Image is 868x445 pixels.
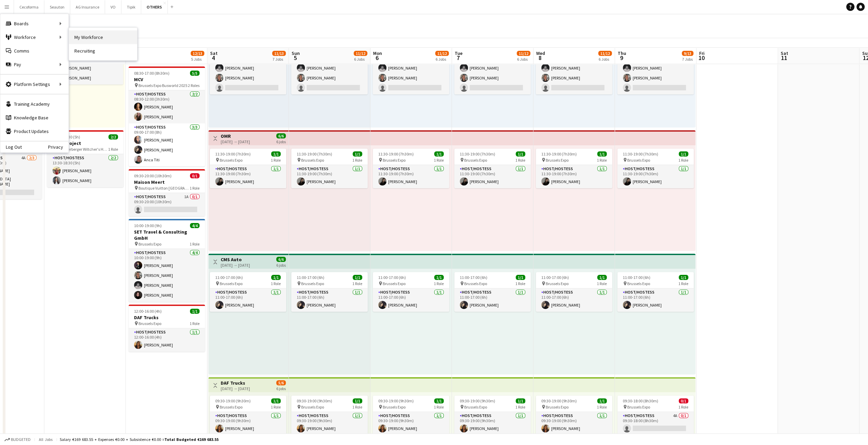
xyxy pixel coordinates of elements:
app-card-role: Host/Hostess1/112:00-16:00 (4h)[PERSON_NAME] [129,328,205,352]
app-job-card: 09:30-19:00 (9h30m)1/1 Brussels Expo1 RoleHost/Hostess1/109:30-19:00 (9h30m)[PERSON_NAME] [373,396,449,435]
span: 11/12 [517,51,530,56]
span: 1 Role [352,281,362,286]
span: 1 Role [515,404,525,410]
div: 11:30-19:00 (7h30m)1/1 Brussels Expo1 RoleHost/Hostess1/111:30-19:00 (7h30m)[PERSON_NAME] [617,149,694,188]
span: 1 Role [271,158,281,163]
span: 09:30-19:00 (9h30m) [378,398,414,403]
h3: DAF Trucks [129,314,205,321]
div: 6 Jobs [517,57,530,62]
div: 09:30-18:00 (8h30m)0/1 Brussels Expo1 RoleHost/Hostess4A0/109:30-18:00 (8h30m) [617,396,694,435]
app-job-card: 09:30-19:00 (9h30m)1/1 Brussels Expo1 RoleHost/Hostess1/109:30-19:00 (9h30m)[PERSON_NAME] [210,396,286,435]
span: 11/12 [354,51,367,56]
app-card-role: Host/Hostess2/208:30-12:00 (3h30m)[PERSON_NAME][PERSON_NAME] [129,90,205,123]
span: 1/1 [679,151,688,157]
app-card-role: Host/Hostess1/111:00-17:00 (6h)[PERSON_NAME] [454,288,531,312]
span: 1/1 [597,275,607,280]
span: 1 Role [352,404,362,410]
span: 8 [535,54,545,62]
span: 1 Role [190,241,200,247]
div: 12:00-16:00 (4h)1/1DAF Trucks Brussels Expo1 RoleHost/Hostess1/112:00-16:00 (4h)[PERSON_NAME] [129,305,205,352]
app-card-role: Host/Hostess7A3/410:00-19:00 (9h)[PERSON_NAME][PERSON_NAME][PERSON_NAME] [536,42,612,94]
span: 1 Role [190,186,200,191]
app-card-role: Host/Hostess1/109:30-19:00 (9h30m)[PERSON_NAME] [536,412,612,435]
div: 6 Jobs [599,57,612,62]
span: 11:00-17:00 (6h) [460,275,487,280]
span: 1 Role [434,281,444,286]
app-job-card: 11:30-19:00 (7h30m)1/1 Brussels Expo1 RoleHost/Hostess1/111:30-19:00 (7h30m)[PERSON_NAME] [291,149,368,188]
span: Brussels Expo [464,281,487,286]
span: Brussels Expo [627,404,650,410]
button: Seauton [44,0,70,14]
span: Brussels Expo [546,404,569,410]
app-job-card: 09:30-19:00 (9h30m)1/1 Brussels Expo1 RoleHost/Hostess1/109:30-19:00 (9h30m)[PERSON_NAME] [291,396,368,435]
span: 09:30-20:00 (10h30m) [134,173,172,178]
div: Salary €169 683.55 + Expenses €0.00 + Subsistence €0.00 = [60,437,219,442]
span: 11/12 [435,51,449,56]
span: 11 [780,54,788,62]
span: Brussels Expo [301,404,324,410]
span: 6/6 [276,257,286,262]
app-card-role: Host/Hostess1/111:30-19:00 (7h30m)[PERSON_NAME] [454,165,531,188]
a: Privacy [48,144,69,150]
span: Wed [536,50,545,56]
span: Thu [618,50,626,56]
span: 11:30-19:00 (7h30m) [541,151,577,157]
span: 0/1 [679,398,688,403]
app-job-card: 11:00-17:00 (6h)1/1 Brussels Expo1 RoleHost/Hostess1/111:00-17:00 (6h)[PERSON_NAME] [210,272,286,312]
a: Knowledge Base [0,111,69,124]
span: 1/1 [434,398,444,403]
app-job-card: 11:30-19:00 (7h30m)1/1 Brussels Expo1 RoleHost/Hostess1/111:30-19:00 (7h30m)[PERSON_NAME] [210,149,286,188]
div: 6 Jobs [436,57,448,62]
div: [DATE] → [DATE] [221,263,250,268]
span: Brussels Expo [546,158,569,163]
span: 1/1 [516,398,525,403]
span: 1/1 [679,275,688,280]
span: 1/1 [516,151,525,157]
span: 1/1 [271,275,281,280]
span: Budgeted [11,437,31,442]
span: Brussels Expo [301,281,324,286]
div: 11:00-17:00 (6h)1/1 Brussels Expo1 RoleHost/Hostess1/111:00-17:00 (6h)[PERSON_NAME] [373,272,449,312]
app-card-role: Host/Hostess1/111:00-17:00 (6h)[PERSON_NAME] [536,288,612,312]
div: 6 Jobs [354,57,367,62]
span: Brussels Expo [220,281,242,286]
span: 1 Role [678,158,688,163]
h3: WMH Project [47,140,123,146]
div: 7 Jobs [682,57,693,62]
app-job-card: 09:30-19:00 (9h30m)1/1 Brussels Expo1 RoleHost/Hostess1/109:30-19:00 (9h30m)[PERSON_NAME] [536,396,612,435]
span: Steingerberger Wiltcher's Hotel [57,147,108,152]
app-card-role: Host/Hostess7A3/410:00-19:00 (9h)[PERSON_NAME][PERSON_NAME][PERSON_NAME] [454,42,531,94]
app-card-role: Host/Hostess1/109:30-19:00 (9h30m)[PERSON_NAME] [291,412,368,435]
app-job-card: 10:00-19:00 (9h)4/4SET Travel & Consulting GmbH Brussels Expo1 RoleHost/Hostess4/410:00-19:00 (9h... [129,219,205,302]
span: 1 Role [352,158,362,163]
div: 08:30-17:00 (8h30m)5/5MCV Brussels Expo Busworld 20252 RolesHost/Hostess2/208:30-12:00 (3h30m)[PE... [129,66,205,166]
button: AG Insurance [70,0,105,14]
span: 1 Role [515,158,525,163]
app-job-card: 11:00-17:00 (6h)1/1 Brussels Expo1 RoleHost/Hostess1/111:00-17:00 (6h)[PERSON_NAME] [454,272,531,312]
button: Tipik [121,0,141,14]
app-card-role: Host/Hostess2/213:30-18:30 (5h)[PERSON_NAME][PERSON_NAME] [47,154,123,187]
span: Fri [699,50,705,56]
app-card-role: Host/Hostess1/111:30-19:00 (7h30m)[PERSON_NAME] [536,165,612,188]
span: 2 Roles [188,83,200,88]
app-card-role: Host/Hostess1/111:30-19:00 (7h30m)[PERSON_NAME] [210,165,286,188]
a: Log Out [0,144,22,150]
app-card-role: Host/Hostess1/111:00-17:00 (6h)[PERSON_NAME] [291,288,368,312]
span: 11:30-19:00 (7h30m) [460,151,495,157]
div: 13:30-18:30 (5h)2/2WMH Project Steingerberger Wiltcher's Hotel1 RoleHost/Hostess2/213:30-18:30 (5... [47,130,123,187]
app-card-role: Host/Hostess4/410:00-19:00 (9h)[PERSON_NAME][PERSON_NAME][PERSON_NAME][PERSON_NAME] [129,249,205,302]
span: 1 Role [597,404,607,410]
a: Recruiting [69,44,137,58]
span: 1/1 [190,309,200,314]
span: Boutique Vuitton [GEOGRAPHIC_DATA] [138,186,190,191]
span: 1 Role [434,404,444,410]
span: 1 Role [434,158,444,163]
span: Total Budgeted €169 683.55 [164,437,219,442]
app-job-card: 09:30-19:00 (9h30m)1/1 Brussels Expo1 RoleHost/Hostess1/109:30-19:00 (9h30m)[PERSON_NAME] [454,396,531,435]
